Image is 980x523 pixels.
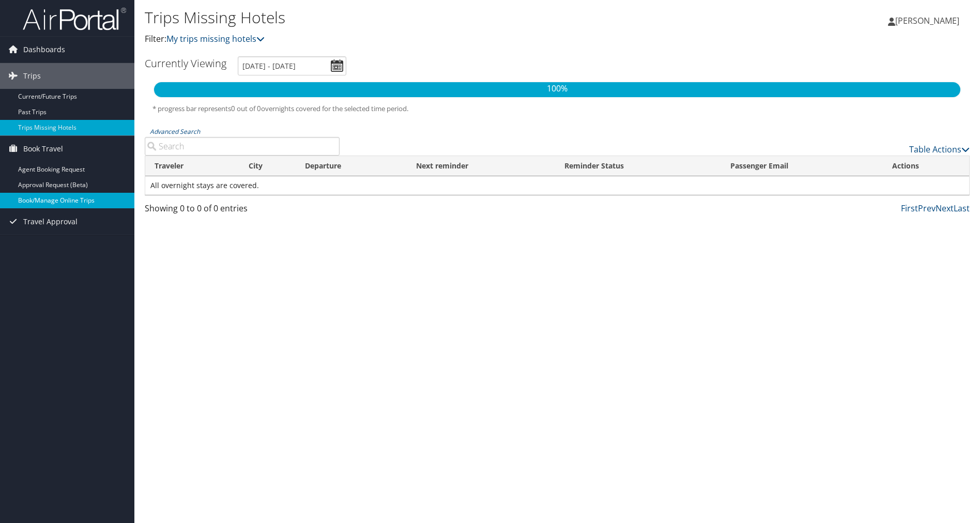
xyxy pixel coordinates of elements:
[23,209,78,235] span: Travel Approval
[145,137,340,156] input: Advanced Search
[909,144,970,155] a: Table Actions
[145,33,695,46] p: Filter:
[23,63,41,89] span: Trips
[239,156,296,176] th: City: activate to sort column ascending
[231,104,261,113] span: 0 out of 0
[407,156,555,176] th: Next reminder
[296,156,407,176] th: Departure: activate to sort column descending
[555,156,721,176] th: Reminder Status
[145,56,226,70] h3: Currently Viewing
[918,203,936,214] a: Prev
[954,203,970,214] a: Last
[145,176,969,195] td: All overnight stays are covered.
[23,136,63,162] span: Book Travel
[238,56,346,75] input: [DATE] - [DATE]
[936,203,954,214] a: Next
[888,5,970,36] a: [PERSON_NAME]
[895,15,959,26] span: [PERSON_NAME]
[152,104,962,114] h5: * progress bar represents overnights covered for the selected time period.
[150,127,200,136] a: Advanced Search
[901,203,918,214] a: First
[166,33,265,44] a: My trips missing hotels
[154,82,960,96] p: 100%
[23,7,126,31] img: airportal-logo.png
[883,156,969,176] th: Actions
[145,202,340,220] div: Showing 0 to 0 of 0 entries
[721,156,883,176] th: Passenger Email: activate to sort column ascending
[145,156,239,176] th: Traveler: activate to sort column ascending
[145,7,695,28] h1: Trips Missing Hotels
[23,37,65,63] span: Dashboards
